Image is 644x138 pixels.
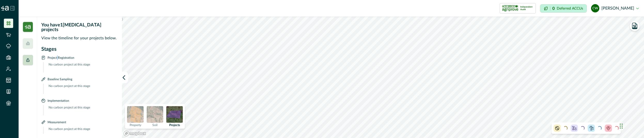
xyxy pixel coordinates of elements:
p: Deferred ACCUs [557,6,583,10]
img: property preview [127,106,144,123]
p: Independent Audit [520,6,533,11]
p: View the timeline for your projects below. [41,35,119,41]
p: Soil [152,124,158,127]
div: Drag [620,118,623,134]
p: Property [130,124,141,127]
p: Stages [41,45,117,53]
p: You have 1 [MEDICAL_DATA] projects [41,23,119,32]
p: No carbon project at this stage [45,62,117,72]
img: soil preview [147,106,163,123]
img: Logo [1,6,9,11]
p: No carbon project at this stage [45,105,117,115]
button: cadel watson[PERSON_NAME] [591,2,639,14]
a: Mapbox logo [123,130,146,136]
img: certification logo [502,4,518,12]
canvas: Map [122,17,644,138]
img: projects preview [166,106,183,123]
p: Measurement [48,120,66,125]
p: No carbon project at this stage [45,127,117,137]
p: Projects [169,124,180,127]
p: No carbon project at this stage [45,84,117,94]
p: Implementation [48,98,69,103]
p: Project Registration [48,55,74,60]
p: Baseline Sampling [48,77,72,82]
img: insight_carbon-39e2b7a3.png [23,22,33,32]
iframe: Chat Widget [618,113,644,138]
p: 0 [552,6,555,11]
